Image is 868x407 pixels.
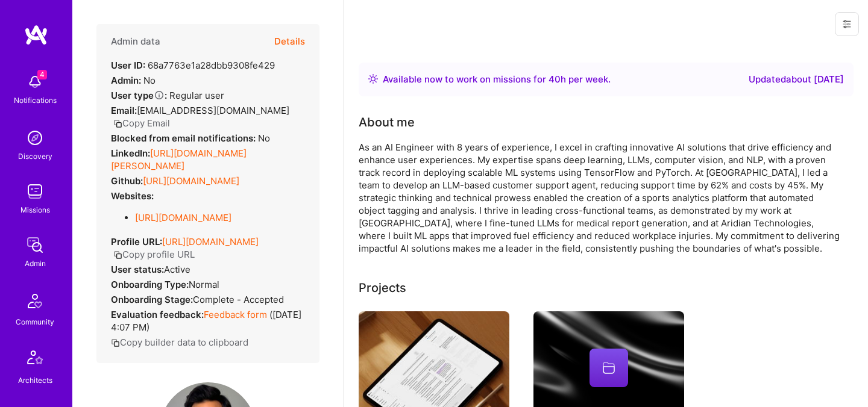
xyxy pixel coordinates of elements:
button: Copy profile URL [113,248,195,261]
span: 40 [549,73,561,85]
strong: User type : [111,90,167,101]
img: discovery [23,126,47,150]
strong: Email: [111,105,137,116]
a: [URL][DOMAIN_NAME][PERSON_NAME] [111,148,247,172]
div: 68a7763e1a28dbb9308fe429 [111,59,275,72]
span: Complete - Accepted [193,294,284,305]
strong: Blocked from email notifications: [111,132,258,144]
a: [URL][DOMAIN_NAME] [162,236,259,247]
div: Projects [359,279,406,297]
a: [URL][DOMAIN_NAME] [143,175,239,187]
img: logo [24,24,48,46]
strong: User status: [111,264,164,275]
div: No [111,132,270,144]
h4: Admin data [111,36,160,47]
div: Discovery [18,150,52,163]
div: Community [16,315,54,328]
i: Help [154,90,165,101]
span: [EMAIL_ADDRESS][DOMAIN_NAME] [137,105,289,116]
img: Community [20,287,49,315]
div: Available now to work on missions for h per week . [383,72,611,87]
div: Updated about [DATE] [749,72,844,87]
div: As an AI Engineer with 8 years of experience, I excel in crafting innovative AI solutions that dr... [359,141,841,255]
strong: User ID: [111,60,145,71]
div: Notifications [14,94,57,107]
strong: Websites: [111,190,154,202]
img: Architects [20,345,49,374]
a: Feedback form [204,309,267,320]
button: Details [274,24,305,59]
strong: Evaluation feedback: [111,309,204,320]
img: admin teamwork [23,233,47,257]
img: teamwork [23,179,47,203]
div: About me [359,113,415,131]
div: Admin [25,257,46,270]
button: Copy builder data to clipboard [111,336,248,349]
i: icon Copy [113,119,122,128]
strong: Profile URL: [111,236,162,247]
div: Architects [18,374,52,387]
strong: Github: [111,175,143,187]
span: Active [164,264,190,275]
button: Copy Email [113,117,170,129]
a: [URL][DOMAIN_NAME] [135,212,231,223]
strong: Onboarding Stage: [111,294,193,305]
img: bell [23,70,47,94]
div: No [111,74,156,87]
strong: LinkedIn: [111,148,150,159]
i: icon Copy [113,250,122,259]
div: Regular user [111,89,224,102]
strong: Onboarding Type: [111,279,189,290]
strong: Admin: [111,75,141,86]
span: normal [189,279,219,290]
img: Availability [368,74,378,84]
span: 4 [37,70,47,79]
div: Missions [20,203,50,216]
i: icon Copy [111,338,120,347]
div: ( [DATE] 4:07 PM ) [111,308,305,334]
